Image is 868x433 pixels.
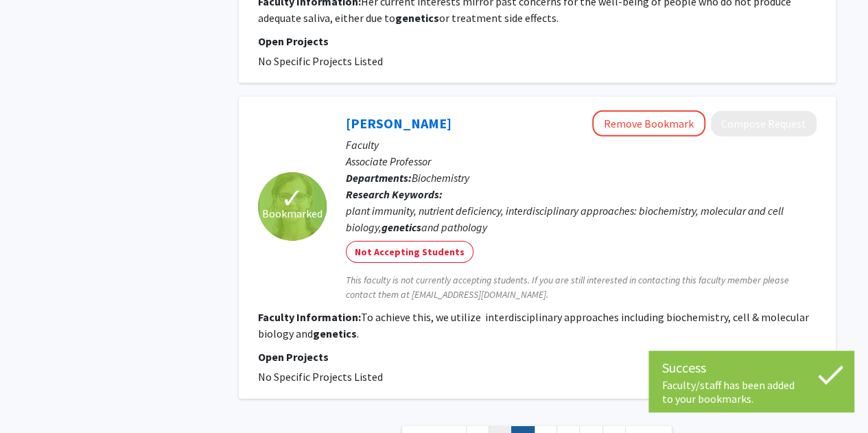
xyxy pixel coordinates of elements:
[258,349,817,365] p: Open Projects
[711,111,817,137] button: Compose Request to Antje Heese
[281,191,304,205] span: ✓
[346,273,817,302] span: This faculty is not currently accepting students. If you are still interested in contacting this ...
[346,187,443,201] b: Research Keywords:
[662,358,841,378] div: Success
[395,11,439,25] b: genetics
[346,202,817,235] div: plant immunity, nutrient deficiency, interdisciplinary approaches: biochemistry, molecular and ce...
[258,54,383,68] span: No Specific Projects Listed
[346,153,817,169] p: Associate Professor
[412,171,469,185] span: Biochemistry
[10,371,58,423] iframe: Chat
[662,378,841,406] div: Faculty/staff has been added to your bookmarks.
[258,370,383,384] span: No Specific Projects Listed
[346,115,451,132] a: [PERSON_NAME]
[262,205,322,222] span: Bookmarked
[592,110,705,137] button: Remove Bookmark
[382,220,421,234] b: genetics
[258,33,817,49] p: Open Projects
[346,241,473,263] mat-chip: Not Accepting Students
[258,310,809,340] fg-read-more: To achieve this, we utilize interdisciplinary approaches including biochemistry, cell & molecular...
[313,327,357,340] b: genetics
[258,310,361,324] b: Faculty Information:
[346,171,412,185] b: Departments:
[346,137,817,153] p: Faculty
